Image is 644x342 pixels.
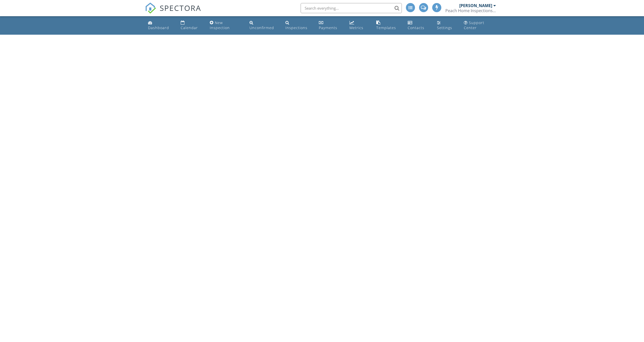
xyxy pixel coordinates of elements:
span: SPECTORA [160,3,201,13]
a: New Inspection [208,18,244,33]
a: Unconfirmed [247,18,279,33]
div: New Inspection [210,20,230,30]
div: Settings [437,25,452,30]
div: Calendar [181,25,198,30]
div: Dashboard [148,25,169,30]
a: Support Center [462,18,498,33]
input: Search everything... [301,3,402,13]
div: Unconfirmed [250,25,274,30]
a: Settings [435,18,458,33]
div: Peach Home Inspections LLC [445,8,496,13]
div: [PERSON_NAME] [459,3,492,8]
div: Support Center [464,20,484,30]
div: Templates [376,25,396,30]
a: Payments [317,18,343,33]
div: Inspections [285,25,307,30]
a: Dashboard [146,18,175,33]
img: The Best Home Inspection Software - Spectora [145,3,156,14]
a: Metrics [347,18,370,33]
div: Contacts [408,25,424,30]
a: Templates [374,18,402,33]
div: Metrics [349,25,363,30]
a: Calendar [179,18,204,33]
a: Inspections [283,18,313,33]
div: Payments [319,25,337,30]
a: Contacts [406,18,431,33]
a: SPECTORA [145,7,201,17]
